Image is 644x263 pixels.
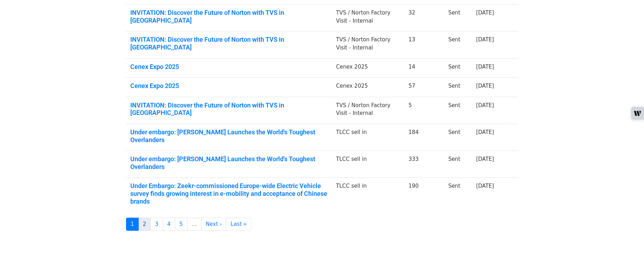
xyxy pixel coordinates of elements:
td: 333 [404,151,444,178]
td: TVS / Norton Factory Visit - Internal [332,5,404,31]
a: Cenex Expo 2025 [130,82,328,90]
a: [DATE] [476,183,494,189]
a: Under Embargo: Zeekr-commissioned Europe-wide Electric Vehicle survey finds growing interest in e... [130,182,328,205]
td: Sent [444,178,472,212]
td: 184 [404,124,444,151]
a: [DATE] [476,129,494,135]
a: Under embargo: [PERSON_NAME] Launches the World's Toughest Overlanders [130,155,328,170]
a: [DATE] [476,10,494,16]
a: 4 [163,218,175,231]
a: [DATE] [476,156,494,162]
td: 57 [404,78,444,97]
a: 2 [138,218,151,231]
td: TLCC sell in [332,124,404,151]
a: INVITATION: Discover the Future of Norton with TVS in [GEOGRAPHIC_DATA] [130,101,328,117]
a: 3 [150,218,163,231]
td: Sent [444,97,472,124]
iframe: Chat Widget [609,229,644,263]
td: 5 [404,97,444,124]
td: TVS / Norton Factory Visit - Internal [332,31,404,58]
td: TLCC sell in [332,178,404,212]
a: INVITATION: Discover the Future of Norton with TVS in [GEOGRAPHIC_DATA] [130,9,328,24]
a: Cenex Expo 2025 [130,63,328,71]
a: [DATE] [476,102,494,109]
a: Under embargo: [PERSON_NAME] Launches the World's Toughest Overlanders [130,128,328,144]
a: Next › [201,218,227,231]
a: 1 [126,218,139,231]
td: Sent [444,5,472,31]
td: 13 [404,31,444,58]
a: Last » [226,218,251,231]
td: TVS / Norton Factory Visit - Internal [332,97,404,124]
a: INVITATION: Discover the Future of Norton with TVS in [GEOGRAPHIC_DATA] [130,36,328,51]
td: Sent [444,151,472,178]
td: Cenex 2025 [332,78,404,97]
td: Sent [444,124,472,151]
td: 14 [404,58,444,78]
a: [DATE] [476,64,494,70]
td: Cenex 2025 [332,58,404,78]
td: Sent [444,78,472,97]
td: Sent [444,58,472,78]
td: 190 [404,178,444,212]
a: [DATE] [476,83,494,89]
a: 5 [175,218,187,231]
td: Sent [444,31,472,58]
td: TLCC sell in [332,151,404,178]
td: 32 [404,5,444,31]
a: [DATE] [476,36,494,43]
